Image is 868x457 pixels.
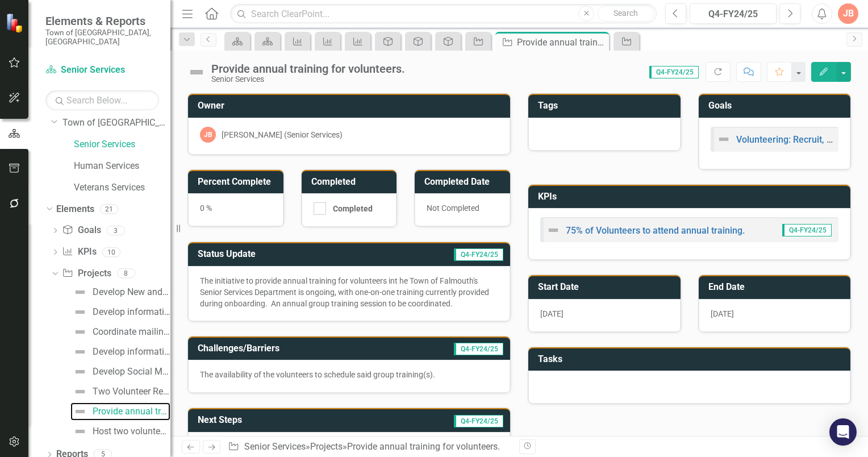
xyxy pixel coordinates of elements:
[62,267,111,280] a: Projects
[74,138,170,151] a: Senior Services
[73,385,87,398] img: Not Defined
[74,160,170,173] a: Human Services
[454,415,503,427] span: Q4-FY24/25
[70,422,170,441] a: Host two volunteer appreciation events annually.
[45,90,159,110] input: Search Below...
[73,325,87,339] img: Not Defined
[708,101,845,111] h3: Goals
[74,181,170,194] a: Veterans Services
[690,3,777,24] button: Q4-FY24/25
[73,425,87,438] img: Not Defined
[93,287,170,297] div: Develop New and Review Existing Policies/Procedures.
[198,177,278,187] h3: Percent Complete
[93,327,170,337] div: Coordinate mailing distribution.
[73,405,87,418] img: Not Defined
[538,101,675,111] h3: Tags
[100,204,118,214] div: 21
[93,367,170,377] div: Develop Social Media communication.
[70,363,170,381] a: Develop Social Media communication.
[566,225,745,236] a: 75% of Volunteers to attend annual training.
[211,63,405,75] div: Provide annual training for volunteers.
[73,365,87,379] img: Not Defined
[311,177,391,187] h3: Completed
[70,343,170,361] a: Develop informational welcome letter to residents turning age [DEMOGRAPHIC_DATA].
[829,418,857,446] div: Open Intercom Messenger
[93,387,170,397] div: Two Volunteer Recruitment appeals annually.
[198,249,361,259] h3: Status Update
[70,402,170,421] a: Provide annual training for volunteers.
[107,226,125,235] div: 3
[211,75,405,84] div: Senior Services
[711,309,734,318] span: [DATE]
[200,127,216,143] div: JB
[538,192,845,202] h3: KPIs
[70,383,170,401] a: Two Volunteer Recruitment appeals annually.
[187,63,206,81] img: Not Defined
[424,177,504,187] h3: Completed Date
[70,323,170,341] a: Coordinate mailing distribution.
[70,283,170,301] a: Develop New and Review Existing Policies/Procedures.
[454,248,503,261] span: Q4-FY24/25
[244,441,306,452] a: Senior Services
[538,354,845,364] h3: Tasks
[200,275,498,309] p: The initiative to provide annual training for volunteers int he Town of Falmouth's Senior Service...
[45,64,159,77] a: Senior Services
[62,117,170,130] a: Town of [GEOGRAPHIC_DATA]
[546,223,560,237] img: Not Defined
[614,9,638,18] span: Search
[222,129,343,140] div: [PERSON_NAME] (Senior Services)
[228,441,511,454] div: » »
[70,303,170,321] a: Develop informational welcome letter to residents age [DEMOGRAPHIC_DATA]+ who are not enrolled in...
[838,3,858,24] button: JB
[230,4,657,24] input: Search ClearPoint...
[198,415,341,425] h3: Next Steps
[198,343,387,354] h3: Challenges/Barriers
[454,343,503,355] span: Q4-FY24/25
[73,285,87,299] img: Not Defined
[415,193,510,226] div: Not Completed
[73,345,87,359] img: Not Defined
[717,132,731,146] img: Not Defined
[102,247,120,257] div: 10
[117,269,135,279] div: 8
[708,282,845,292] h3: End Date
[782,224,832,236] span: Q4-FY24/25
[45,28,159,47] small: Town of [GEOGRAPHIC_DATA], [GEOGRAPHIC_DATA]
[200,369,498,380] p: The availability of the volunteers to schedule said group training(s).
[597,6,654,22] button: Search
[540,309,564,318] span: [DATE]
[93,307,170,317] div: Develop informational welcome letter to residents age [DEMOGRAPHIC_DATA]+ who are not enrolled in...
[93,426,170,437] div: Host two volunteer appreciation events annually.
[6,13,26,33] img: ClearPoint Strategy
[62,246,96,259] a: KPIs
[73,305,87,319] img: Not Defined
[310,441,343,452] a: Projects
[93,406,170,417] div: Provide annual training for volunteers.
[188,193,283,226] div: 0 %
[694,7,773,21] div: Q4-FY24/25
[198,101,504,111] h3: Owner
[649,66,699,78] span: Q4-FY24/25
[62,224,101,237] a: Goals
[56,203,94,216] a: Elements
[538,282,675,292] h3: Start Date
[45,14,159,28] span: Elements & Reports
[93,347,170,357] div: Develop informational welcome letter to residents turning age [DEMOGRAPHIC_DATA].
[517,35,606,49] div: Provide annual training for volunteers.
[347,441,500,452] div: Provide annual training for volunteers.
